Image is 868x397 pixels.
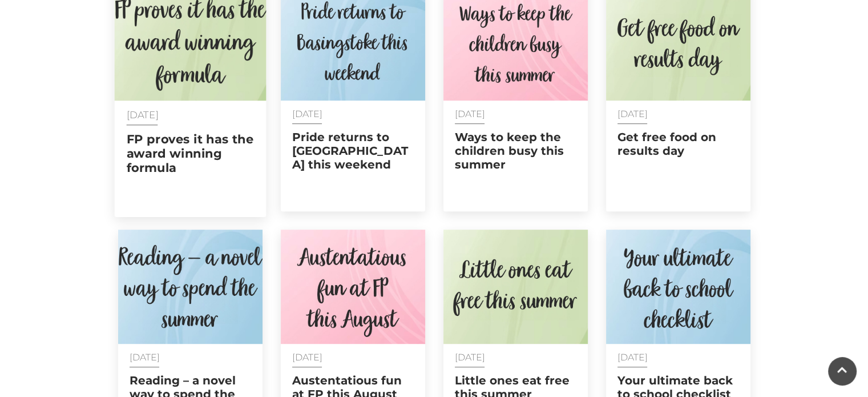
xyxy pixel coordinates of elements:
h2: Pride returns to [GEOGRAPHIC_DATA] this weekend [292,130,414,171]
p: [DATE] [126,110,254,120]
p: [DATE] [292,352,414,362]
p: [DATE] [455,109,576,119]
h2: Get free food on results day [617,130,739,158]
h2: FP proves it has the award winning formula [126,132,254,175]
h2: Ways to keep the children busy this summer [455,130,576,171]
p: [DATE] [292,109,414,119]
p: [DATE] [617,352,739,362]
p: [DATE] [130,352,251,362]
p: [DATE] [617,109,739,119]
p: [DATE] [455,352,576,362]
